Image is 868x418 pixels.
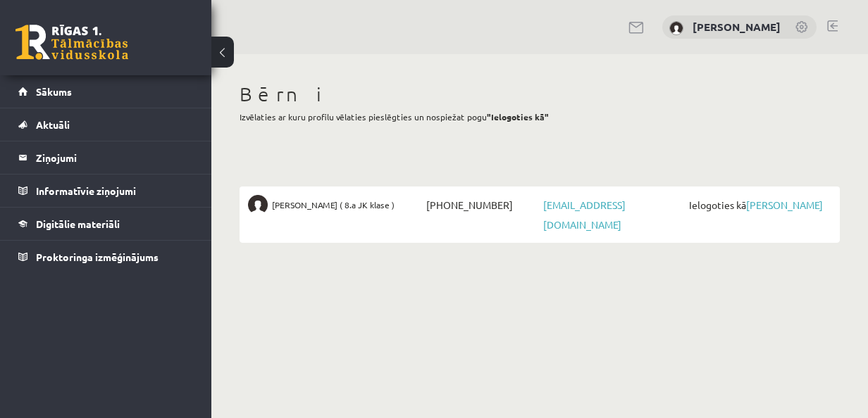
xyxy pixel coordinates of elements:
[36,175,194,207] legend: Informatīvie ziņojumi
[693,20,781,34] a: [PERSON_NAME]
[18,208,194,240] a: Digitālie materiāli
[18,141,194,174] a: Ziņojumi
[272,195,395,215] span: [PERSON_NAME] ( 8.a JK klase )
[18,108,194,141] a: Aktuāli
[36,118,70,131] span: Aktuāli
[15,25,128,60] a: Rīgas 1. Tālmācības vidusskola
[487,111,549,122] b: "Ielogoties kā"
[248,195,268,215] img: Estere Naudiņa-Dannenberga
[18,241,194,273] a: Proktoringa izmēģinājums
[36,85,72,98] span: Sākums
[240,82,840,106] h1: Bērni
[36,251,159,263] span: Proktoringa izmēģinājums
[423,195,540,215] span: [PHONE_NUMBER]
[36,217,120,230] span: Digitālie materiāli
[669,21,683,35] img: Naula Dannenberga
[18,175,194,207] a: Informatīvie ziņojumi
[18,75,194,108] a: Sākums
[36,141,194,174] legend: Ziņojumi
[686,195,831,215] span: Ielogoties kā
[240,110,840,123] p: Izvēlaties ar kuru profilu vēlaties pieslēgties un nospiežat pogu
[746,198,823,211] a: [PERSON_NAME]
[543,198,626,231] a: [EMAIL_ADDRESS][DOMAIN_NAME]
